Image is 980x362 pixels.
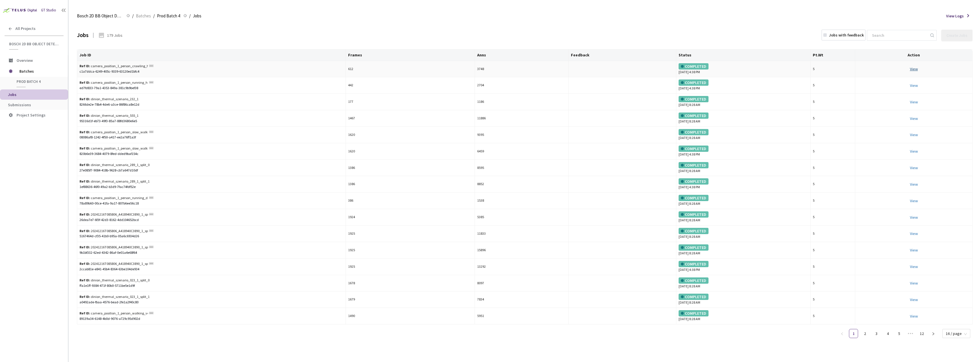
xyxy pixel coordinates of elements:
div: 20241216T085806_A418940C3890_1_split_0 [79,212,148,217]
b: Ref ID: [79,130,90,134]
div: [DATE] 8:28 AM [679,195,808,206]
td: 11833 [475,226,569,242]
td: 1620 [346,143,475,160]
td: 13292 [475,259,569,275]
span: Batches [19,66,58,77]
div: dinion_thermal_szenario_289_1_split_0 [79,162,152,168]
td: 5 [810,308,855,324]
th: Job ID [77,50,346,61]
td: 5 [810,259,855,275]
div: Page Size [942,329,970,336]
div: [DATE] 8:28 AM [679,211,808,223]
th: Anns [475,50,569,61]
a: View [910,182,918,187]
td: 1467 [346,110,475,127]
div: camera_position_1_person_running_diagonal_2 [79,195,148,201]
div: 20241216T085806_A418940C3890_1_split_2 [79,245,148,250]
td: 1386 [346,176,475,193]
div: 5167464d-cf35-41b0-b95a-05a6c6934d26 [79,234,343,239]
div: 8266de2e-78b4-4de6-a3ce-86f86ca8e12d [79,102,343,107]
td: 8595 [475,160,569,176]
a: View [910,264,918,269]
td: 11886 [475,110,569,127]
div: [DATE] 4:38 PM [679,178,808,190]
a: View [910,215,918,220]
span: Project Settings [17,113,46,118]
td: 1678 [346,275,475,292]
td: 5 [810,127,855,143]
span: ••• [906,329,915,338]
span: Prod Batch 4 [157,13,180,19]
b: Ref ID: [79,212,90,216]
td: 5 [810,275,855,292]
span: All Projects [15,26,36,31]
button: right [929,329,938,338]
td: 5 [810,242,855,259]
a: View [910,116,918,121]
td: 7834 [475,291,569,308]
div: c1a7ddca-6249-405c-9339-63120ed1bfc4 [79,69,343,74]
a: 1 [849,329,858,338]
td: 5 [810,193,855,209]
div: a0492ade-fbaa-4576-bead-2fe1a2f40c80 [79,300,343,305]
td: 5 [810,209,855,226]
b: Ref ID: [79,229,90,233]
td: 1679 [346,291,475,308]
td: 5 [810,77,855,94]
div: [DATE] 8:28 AM [679,277,808,289]
div: COMPLETED [679,113,709,119]
td: 5 [810,143,855,160]
td: 1925 [346,242,475,259]
td: 5951 [475,308,569,324]
div: camera_position_1_person_slow_walking_horizontal_3_split_1 [79,146,148,151]
div: 27e085f7-9084-418b-9628-cb7a647d10df [79,168,343,173]
a: View [910,281,918,286]
b: Ref ID: [79,278,90,282]
div: ffa1e1ff-9384-471f-80b0-5711be5e1d9f [79,283,343,289]
div: 2ccab81e-e841-45b4-8364-63be104de934 [79,267,343,272]
th: Status [676,50,810,61]
a: 2 [861,329,869,338]
b: Ref ID: [79,113,90,118]
li: Next 5 Pages [906,329,915,338]
div: dinion_thermal_szenario_023_1_split_0 [79,278,152,283]
div: [DATE] 8:28 AM [679,113,808,124]
span: Batches [136,13,151,19]
a: 5 [895,329,903,338]
div: 820b6e39-3684-4079-8fed-dded9baf154c [79,151,343,157]
div: camera_position_1_person_running_horizontal_3 [79,80,148,85]
td: 6459 [475,143,569,160]
td: 5 [810,291,855,308]
div: camera_position_1_person_walking_vertical_away_2_split_0 [79,311,148,316]
div: COMPLETED [679,294,709,300]
a: View [910,99,918,105]
td: 9395 [475,127,569,143]
input: Search [869,30,929,40]
div: COMPLETED [679,96,709,102]
button: left [838,329,847,338]
td: 177 [346,94,475,110]
div: ed7fd833-79a1-4353-849a-381c9b9bef38 [79,85,343,91]
div: [DATE] 4:38 PM [679,63,808,75]
td: 5 [810,61,855,77]
div: 20241216T085806_A418940C3890_1_split_1 [79,228,148,234]
div: Create Jobs [946,33,967,38]
td: 5 [810,160,855,176]
div: [DATE] 4:38 PM [679,146,808,157]
a: View [910,165,918,170]
b: Ref ID: [79,179,90,183]
b: Ref ID: [79,163,90,167]
b: Ref ID: [79,311,90,315]
div: 9b1bf332-62ed-4342-86af-0e01a4e68f64 [79,250,343,255]
div: 20241216T085806_A418940C3890_1_split_3 [79,261,148,267]
td: 1925 [346,226,475,242]
div: dinion_thermal_szenario_289_1_split_1 [79,179,152,184]
div: [DATE] 8:28 AM [679,244,808,256]
th: Frames [346,50,475,61]
a: 4 [883,329,892,338]
div: dinion_thermal_szenario_023_1_split_1 [79,294,152,300]
a: View [910,297,918,302]
td: 2704 [475,77,569,94]
a: View [910,83,918,88]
